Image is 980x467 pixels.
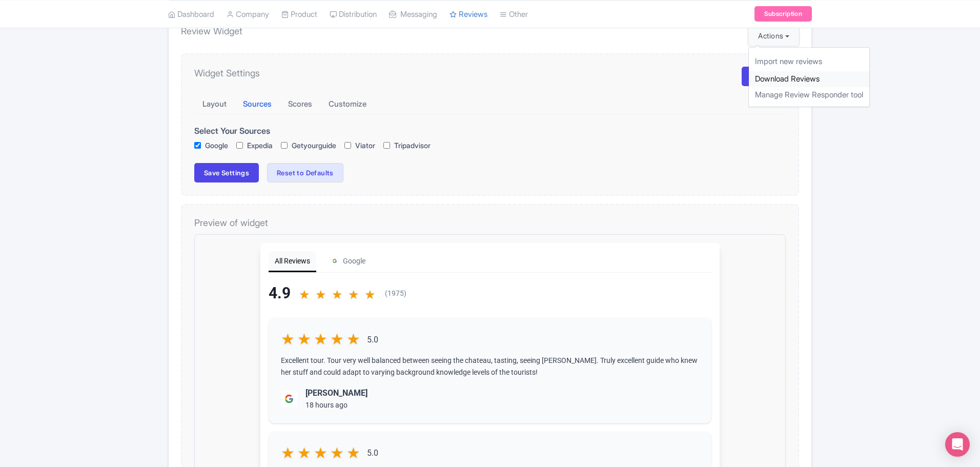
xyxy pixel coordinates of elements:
div: All Reviews [66,8,113,29]
div: ★ [144,201,160,217]
p: [PERSON_NAME] [103,257,165,270]
div: Actions [748,47,870,108]
div: ★ [145,42,161,58]
div: ★ [127,87,144,104]
p: 18 hours ago [103,156,165,168]
div: ★ [78,201,94,217]
img: google-review-icon-01-a916ceb3171c4e593de7efb07b9648f5.svg [78,261,94,277]
div: ★ [111,87,127,104]
button: Scores [280,94,320,114]
div: ★ [161,42,178,58]
button: Sources [235,94,280,114]
div: ★ [78,87,94,104]
div: ★ [94,201,111,217]
div: 4.9 [66,38,88,63]
img: google-review-icon-01-a916ceb3171c4e593de7efb07b9648f5.svg [128,14,136,22]
h4: Select Your Sources [194,127,786,136]
div: Open Intercom Messenger [945,432,970,457]
a: Manage Review Responder tool [749,87,869,103]
div: Excellent tour. Tour very well balanced between seeing the chateau, tasting, seeing [PERSON_NAME]... [78,226,496,249]
button: Customize [320,94,375,114]
button: Reset to Defaults [267,163,343,182]
label: Expedia [247,140,273,151]
button: Save Settings [194,163,259,182]
div: ★ [144,87,160,104]
h4: Review Widget [181,26,799,37]
a: Import new reviews [749,52,869,72]
div: ★ [112,42,129,58]
p: 18 hours ago [103,270,165,281]
p: 5.0 [164,90,175,104]
img: google-review-icon-01-a916ceb3171c4e593de7efb07b9648f5.svg [78,148,94,164]
div: (1975) [182,45,203,56]
label: Getyourguide [292,140,336,151]
a: Load more reviews [247,306,328,326]
div: ★ [111,201,127,217]
h4: Preview of widget [194,217,786,229]
label: Google [205,140,228,151]
div: Excellent tour. Tour very well balanced between seeing the chateau, tasting, seeing [PERSON_NAME]... [78,112,496,135]
h4: Widget Settings [194,68,260,79]
p: 5.0 [164,204,175,217]
a: Publish [742,67,786,86]
a: Download Reviews [749,71,869,87]
button: Layout [194,94,235,114]
a: Subscription [754,6,812,22]
p: [PERSON_NAME] [103,144,165,157]
div: ★ [94,87,111,104]
div: ★ [96,42,112,58]
div: ★ [127,201,144,217]
div: Google [128,12,162,24]
div: ★ [129,42,145,58]
label: Viator [355,140,375,151]
button: Actions [748,26,799,46]
label: Tripadvisor [394,140,431,151]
